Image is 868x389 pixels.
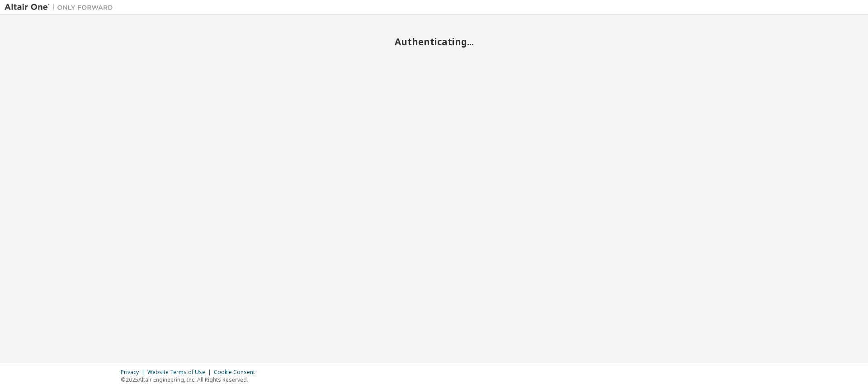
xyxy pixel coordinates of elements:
[214,369,260,376] div: Cookie Consent
[121,369,147,376] div: Privacy
[147,369,214,376] div: Website Terms of Use
[5,36,863,48] h2: Authenticating...
[5,3,118,12] img: Altair One
[121,376,260,384] p: © 2025 Altair Engineering, Inc. All Rights Reserved.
